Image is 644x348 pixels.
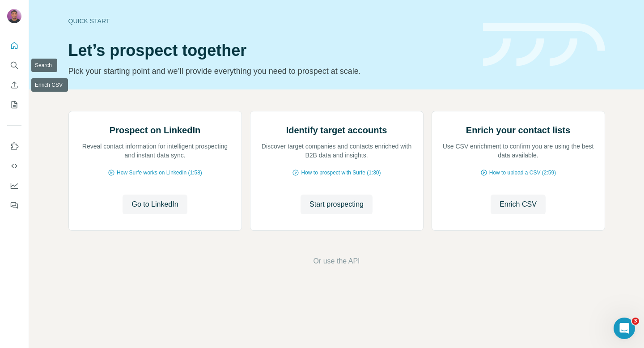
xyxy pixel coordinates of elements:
img: banner [483,23,605,67]
span: Go to LinkedIn [131,199,178,210]
span: 3 [632,318,639,325]
h2: Prospect on LinkedIn [110,124,200,136]
span: How to prospect with Surfe (1:30) [301,169,381,177]
button: Go to LinkedIn [123,195,187,214]
p: Pick your starting point and we’ll provide everything you need to prospect at scale. [68,65,472,77]
button: My lists [7,97,21,113]
h2: Identify target accounts [286,124,387,136]
button: Search [7,57,21,73]
span: How to upload a CSV (2:59) [489,169,556,177]
span: How Surfe works on LinkedIn (1:58) [117,169,202,177]
span: Enrich CSV [500,199,537,210]
h2: Enrich your contact lists [466,124,570,136]
button: Use Surfe API [7,158,21,174]
p: Use CSV enrichment to confirm you are using the best data available. [441,142,596,160]
button: Start prospecting [301,195,373,214]
p: Discover target companies and contacts enriched with B2B data and insights. [259,142,414,160]
button: Dashboard [7,178,21,194]
h1: Let’s prospect together [68,42,472,59]
button: Or use the API [313,256,360,267]
button: Quick start [7,38,21,54]
button: Use Surfe on LinkedIn [7,138,21,154]
img: Avatar [7,9,21,23]
iframe: Intercom live chat [614,318,635,339]
button: Enrich CSV [491,195,546,214]
span: Start prospecting [309,199,364,210]
div: Quick start [68,17,472,25]
button: Feedback [7,197,21,213]
button: Enrich CSV [7,77,21,93]
p: Reveal contact information for intelligent prospecting and instant data sync. [78,142,233,160]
